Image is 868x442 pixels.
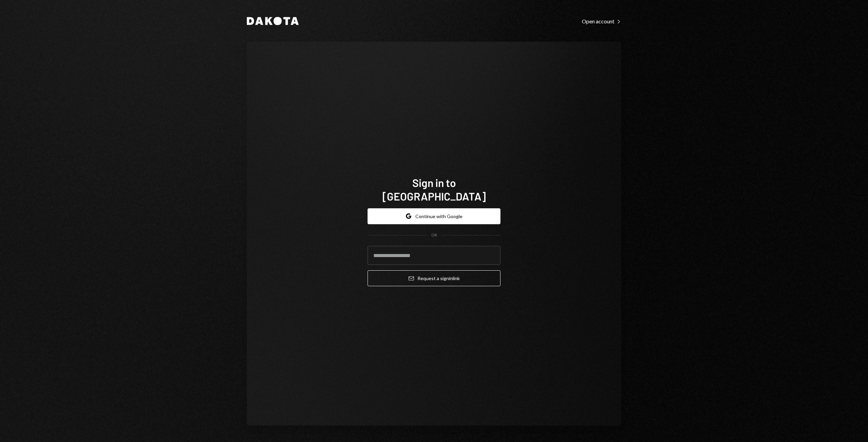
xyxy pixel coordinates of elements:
[431,232,437,238] div: OR
[368,270,500,286] button: Request a signinlink
[368,208,500,224] button: Continue with Google
[582,18,621,25] div: Open account
[582,17,621,25] a: Open account
[368,176,500,203] h1: Sign in to [GEOGRAPHIC_DATA]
